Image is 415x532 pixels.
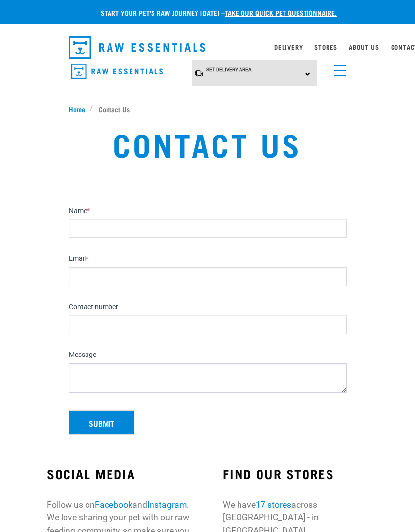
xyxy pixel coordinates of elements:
label: Email [69,255,347,263]
a: Stores [314,45,337,49]
button: Submit [69,410,134,435]
nav: dropdown navigation [61,32,354,62]
span: Home [69,104,85,114]
a: Facebook [95,500,132,510]
label: Name [69,207,347,216]
a: Delivery [274,45,303,49]
label: Message [69,351,347,359]
h1: Contact Us [87,126,328,161]
a: take our quick pet questionnaire. [225,11,337,14]
a: About Us [349,45,379,49]
span: Set Delivery Area [206,67,252,72]
h3: SOCIAL MEDIA [47,466,192,481]
img: Raw Essentials Logo [71,64,163,79]
h3: FIND OUR STORES [223,466,368,481]
img: Raw Essentials Logo [69,36,206,59]
label: Contact number [69,303,347,312]
a: 17 stores [256,500,291,510]
img: van-moving.png [194,69,204,77]
nav: breadcrumbs [69,104,347,114]
a: menu [329,59,347,77]
a: Instagram [147,500,187,510]
a: Home [69,104,90,114]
